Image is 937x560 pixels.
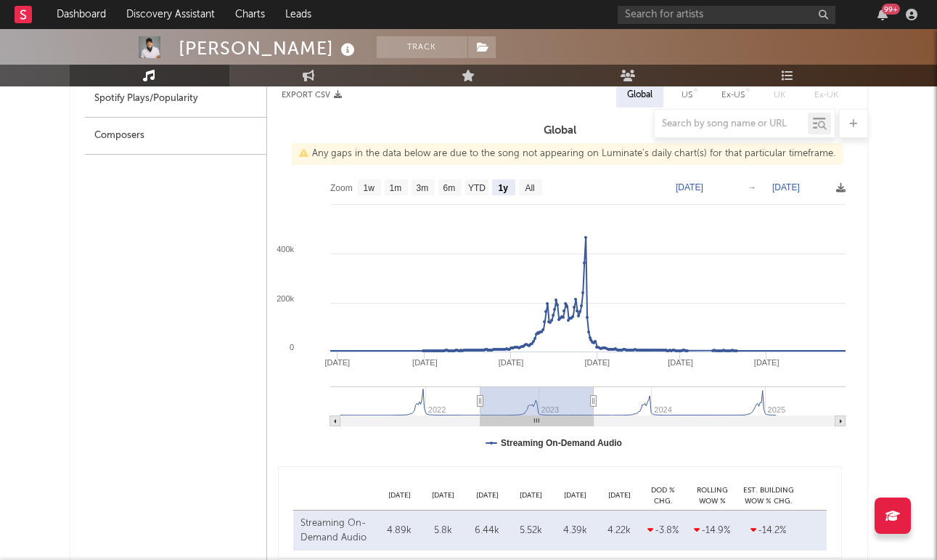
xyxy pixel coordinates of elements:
[377,36,467,58] button: Track
[685,485,740,506] div: Rolling WoW % Chg.
[467,183,485,193] text: YTD
[682,86,692,104] div: US
[740,485,798,506] div: Est. Building WoW % Chg.
[421,490,465,501] div: [DATE]
[443,183,455,193] text: 6m
[525,183,534,193] text: All
[179,36,359,60] div: [PERSON_NAME]
[330,183,353,193] text: Zoom
[689,524,736,538] div: -14.9 %
[277,245,294,253] text: 400k
[85,81,266,118] div: Spotify Plays/Popularity
[655,118,808,130] input: Search by song name or URL
[282,91,342,100] button: Export CSV
[389,183,401,193] text: 1m
[292,143,843,165] div: Any gaps in the data below are due to the song not appearing on Luminate's daily chart(s) for tha...
[498,358,523,367] text: [DATE]
[882,4,900,15] div: 99 +
[324,358,350,367] text: [DATE]
[498,183,508,193] text: 1y
[381,524,418,538] div: 4.89k
[277,294,294,303] text: 200k
[753,358,779,367] text: [DATE]
[469,524,506,538] div: 6.44k
[513,524,550,538] div: 5.52k
[676,182,703,192] text: [DATE]
[772,182,800,192] text: [DATE]
[642,485,685,506] div: DoD % Chg.
[501,438,622,448] text: Streaming On-Demand Audio
[597,490,642,501] div: [DATE]
[300,516,374,545] div: Streaming On-Demand Audio
[416,183,428,193] text: 3m
[465,490,510,501] div: [DATE]
[377,490,422,501] div: [DATE]
[743,524,794,538] div: -14.2 %
[289,343,293,352] text: 0
[748,182,756,192] text: →
[627,86,652,104] div: Global
[645,524,682,538] div: -3.8 %
[363,183,375,193] text: 1w
[584,358,610,367] text: [DATE]
[601,524,638,538] div: 4.22k
[557,524,594,538] div: 4.39k
[412,358,438,367] text: [DATE]
[553,490,597,501] div: [DATE]
[668,358,693,367] text: [DATE]
[721,86,745,104] div: Ex-US
[618,6,835,24] input: Search for artists
[510,490,554,501] div: [DATE]
[877,9,888,20] button: 99+
[425,524,462,538] div: 5.8k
